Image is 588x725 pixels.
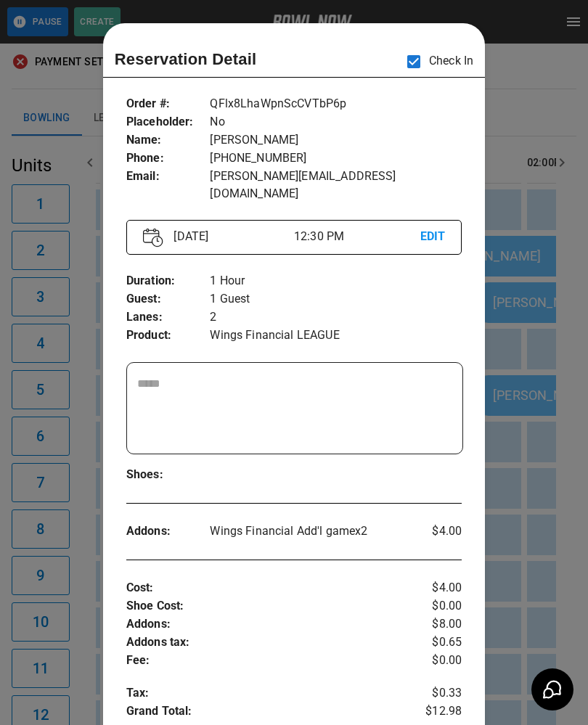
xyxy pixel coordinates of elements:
[406,615,462,634] p: $8.00
[126,290,211,308] p: Guest :
[210,131,462,149] p: [PERSON_NAME]
[126,684,406,703] p: Tax :
[294,228,420,245] p: 12:30 PM
[210,95,462,113] p: QFlx8LhaWpnScCVTbP6p
[406,597,462,615] p: $0.00
[126,703,406,724] p: Grand Total :
[210,308,462,327] p: 2
[126,597,406,615] p: Shoe Cost :
[210,523,406,540] p: Wings Financial Add'l game x 2
[210,272,462,290] p: 1 Hour
[126,272,211,290] p: Duration :
[210,168,462,202] p: [PERSON_NAME][EMAIL_ADDRESS][DOMAIN_NAME]
[126,579,406,597] p: Cost :
[210,327,462,345] p: Wings Financial LEAGUE
[406,579,462,597] p: $4.00
[210,149,462,168] p: [PHONE_NUMBER]
[126,308,211,327] p: Lanes :
[126,131,211,149] p: Name :
[420,228,446,246] p: EDIT
[210,290,462,308] p: 1 Guest
[126,615,406,634] p: Addons :
[406,684,462,703] p: $0.33
[210,113,462,131] p: No
[126,95,211,113] p: Order # :
[115,47,257,71] p: Reservation Detail
[406,634,462,652] p: $0.65
[126,113,211,131] p: Placeholder :
[126,466,211,484] p: Shoes :
[406,652,462,670] p: $0.00
[143,228,163,247] img: Vector
[126,652,406,670] p: Fee :
[126,149,211,168] p: Phone :
[399,46,473,77] p: Check In
[406,703,462,724] p: $12.98
[126,523,211,541] p: Addons :
[168,228,294,245] p: [DATE]
[126,327,211,345] p: Product :
[126,634,406,652] p: Addons tax :
[126,168,211,186] p: Email :
[406,523,462,540] p: $4.00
